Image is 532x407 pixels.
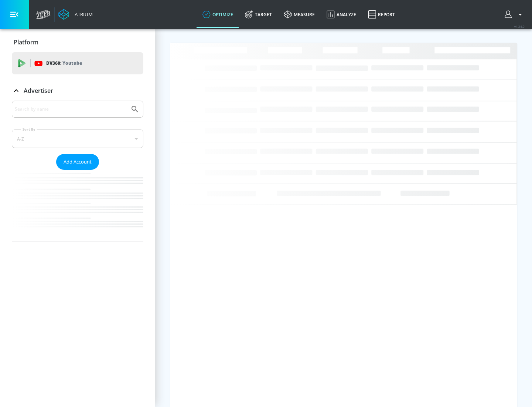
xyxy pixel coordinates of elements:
p: DV360: [46,59,82,67]
button: Add Account [56,154,99,170]
p: Youtube [62,59,82,67]
a: Analyze [321,1,362,28]
input: Search by name [15,104,127,114]
div: Atrium [72,11,93,18]
nav: list of Advertiser [12,170,143,242]
label: Sort By [21,127,37,132]
a: optimize [197,1,239,28]
a: Atrium [58,9,93,20]
div: Advertiser [12,101,143,242]
a: measure [278,1,321,28]
span: v 4.24.0 [514,24,525,28]
div: Advertiser [12,80,143,101]
a: Target [239,1,278,28]
p: Platform [14,38,38,46]
div: Platform [12,32,143,53]
p: Advertiser [24,87,53,95]
div: DV360: Youtube [12,52,143,74]
div: A-Z [12,129,143,148]
span: Add Account [64,158,92,166]
a: Report [362,1,401,28]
